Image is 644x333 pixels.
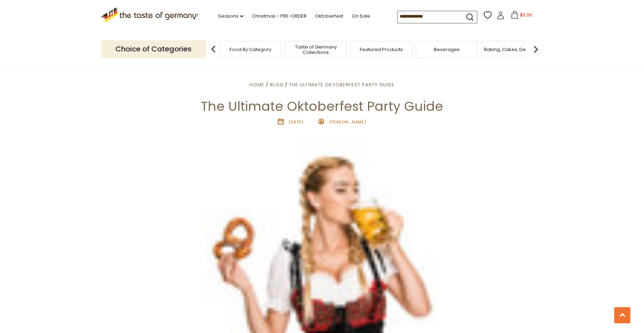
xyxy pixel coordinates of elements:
a: Beverages [434,47,460,52]
a: Food By Category [230,47,271,52]
span: [PERSON_NAME] [329,119,367,125]
a: Seasons [218,12,243,20]
a: Blog [270,81,284,88]
a: On Sale [352,12,370,20]
a: The Ultimate Oktoberfest Party Guide [289,81,395,88]
time: [DATE] [289,119,303,125]
a: Oktoberfest [315,12,343,20]
a: Baking, Cakes, Desserts [484,47,540,52]
a: Christmas - PRE-ORDER [252,12,307,20]
img: previous arrow [206,42,221,56]
a: Home [249,81,264,88]
span: $0.00 [520,12,532,18]
p: Choice of Categories [101,40,206,58]
img: next arrow [529,42,543,56]
a: Taste of Germany Collections [287,44,345,55]
a: Featured Products [360,47,403,52]
button: $0.00 [506,11,537,22]
h1: The Ultimate Oktoberfest Party Guide [22,98,622,114]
